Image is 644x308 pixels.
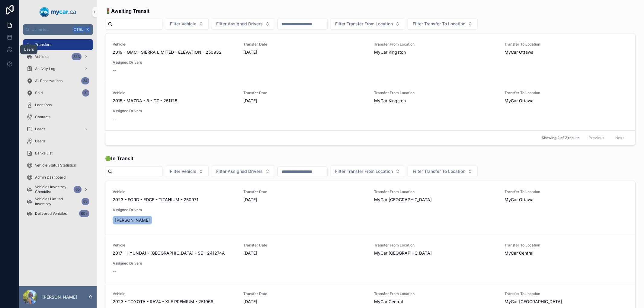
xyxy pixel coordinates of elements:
[335,168,393,174] span: Filter Transfer From Location
[505,90,628,95] span: Transfer To Location
[243,189,367,194] span: Transfer Date
[105,181,635,234] a: Vehicle2023 - FORD - EDGE - TITANIUM - 250971Transfer Date[DATE]Transfer From LocationMyCar [GEOG...
[23,112,93,122] a: Contacts
[73,27,84,33] span: Ctrl
[113,60,236,65] span: Assigned Drivers
[113,109,236,113] span: Assigned Drivers
[113,299,213,305] span: 2023 - TOYOTA - RAV4 - XLE PREMIUM - 251068
[23,196,93,207] a: Vehicles Limited Inventory65
[413,21,465,27] span: Filter Transfer To Location
[111,155,133,161] strong: In Transit
[113,67,116,73] span: --
[23,63,93,74] a: Activity Log
[505,250,533,256] span: MyCar Central
[113,90,236,95] span: Vehicle
[35,78,62,83] span: All Reservations
[165,18,209,30] button: Select Button
[113,291,236,296] span: Vehicle
[35,54,49,59] span: Vehicles
[505,98,533,104] span: MyCar Ottawa
[374,98,406,104] span: MyCar Kingston
[335,21,393,27] span: Filter Transfer From Location
[243,299,367,305] span: [DATE]
[24,47,34,52] div: Users
[23,124,93,135] a: Leads
[413,168,465,174] span: Filter Transfer To Location
[505,299,562,305] span: MyCar [GEOGRAPHIC_DATA]
[505,243,628,248] span: Transfer To Location
[23,51,93,62] a: Vehicles353
[113,261,236,266] span: Assigned Drivers
[113,189,236,194] span: Vehicle
[505,197,533,203] span: MyCar Ottawa
[105,155,133,162] span: 🟢
[374,49,406,55] span: MyCar Kingston
[170,21,196,27] span: Filter Vehicle
[105,82,635,130] a: Vehicle2015 - MAZDA - 3 - GT - 251125Transfer Date[DATE]Transfer From LocationMyCar KingstonTrans...
[23,148,93,159] a: Banks List
[35,185,71,194] span: Vehicles Inventory Checklist
[32,27,71,32] span: Jump to...
[113,116,116,122] span: --
[374,90,498,95] span: Transfer From Location
[374,197,432,203] span: MyCar [GEOGRAPHIC_DATA]
[79,210,89,217] div: 605
[113,208,236,212] span: Assigned Drivers
[243,90,367,95] span: Transfer Date
[105,7,149,14] span: 🚦
[243,197,367,203] span: [DATE]
[330,18,405,30] button: Select Button
[23,172,93,183] a: Admin Dashboard
[113,49,222,55] span: 2019 - GMC - SIERRA LIMITED - ELEVATION - 250932
[82,198,89,205] div: 65
[35,151,53,156] span: Banks List
[243,49,367,55] span: [DATE]
[74,186,82,193] div: 65
[82,89,89,97] div: 31
[243,98,367,104] span: [DATE]
[243,250,367,256] span: [DATE]
[23,208,93,219] a: Delivered Vehicles605
[35,163,76,168] span: Vehicle Status Statistics
[23,100,93,110] a: Locations
[35,197,79,206] span: Vehicles Limited Inventory
[35,127,45,132] span: Leads
[23,75,93,86] a: All Reservations34
[23,24,93,35] button: Jump to...CtrlK
[105,33,635,82] a: Vehicle2019 - GMC - SIERRA LIMITED - ELEVATION - 250932Transfer Date[DATE]Transfer From LocationM...
[35,211,67,216] span: Delivered Vehicles
[111,8,149,14] strong: Awaiting Transit
[330,166,405,177] button: Select Button
[374,299,403,305] span: MyCar Central
[35,175,66,180] span: Admin Dashboard
[35,103,52,107] span: Locations
[243,243,367,248] span: Transfer Date
[113,197,198,203] span: 2023 - FORD - EDGE - TITANIUM - 250971
[374,243,498,248] span: Transfer From Location
[113,42,236,47] span: Vehicle
[42,294,77,300] p: [PERSON_NAME]
[23,136,93,147] a: Users
[113,250,225,256] span: 2017 - HYUNDAI - [GEOGRAPHIC_DATA] - SE - 241274A
[505,291,628,296] span: Transfer To Location
[23,39,93,50] a: Transfers
[113,98,177,104] span: 2015 - MAZDA - 3 - GT - 251125
[374,189,498,194] span: Transfer From Location
[35,90,43,95] span: Sold
[211,166,275,177] button: Select Button
[243,291,367,296] span: Transfer Date
[113,268,116,274] span: --
[115,217,150,223] span: [PERSON_NAME]
[211,18,275,30] button: Select Button
[35,139,45,144] span: Users
[542,135,579,140] span: Showing 2 of 2 results
[113,243,236,248] span: Vehicle
[216,21,263,27] span: Filter Assigned Drivers
[23,87,93,98] a: Sold31
[374,250,432,256] span: MyCar [GEOGRAPHIC_DATA]
[374,291,498,296] span: Transfer From Location
[72,53,82,60] div: 353
[505,42,628,47] span: Transfer To Location
[505,49,533,55] span: MyCar Ottawa
[374,42,498,47] span: Transfer From Location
